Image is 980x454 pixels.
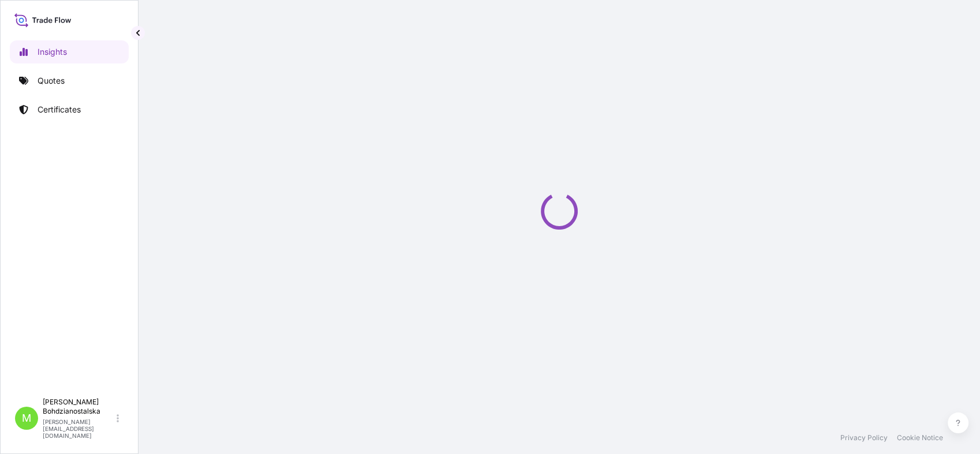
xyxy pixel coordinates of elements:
[10,98,129,121] a: Certificates
[10,69,129,92] a: Quotes
[840,433,888,442] a: Privacy Policy
[43,397,114,416] p: [PERSON_NAME] Bohdzianostalska
[897,433,943,442] a: Cookie Notice
[22,412,31,424] span: M
[38,46,67,58] p: Insights
[10,40,129,63] a: Insights
[38,104,81,115] p: Certificates
[38,75,65,87] p: Quotes
[43,418,114,439] p: [PERSON_NAME][EMAIL_ADDRESS][DOMAIN_NAME]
